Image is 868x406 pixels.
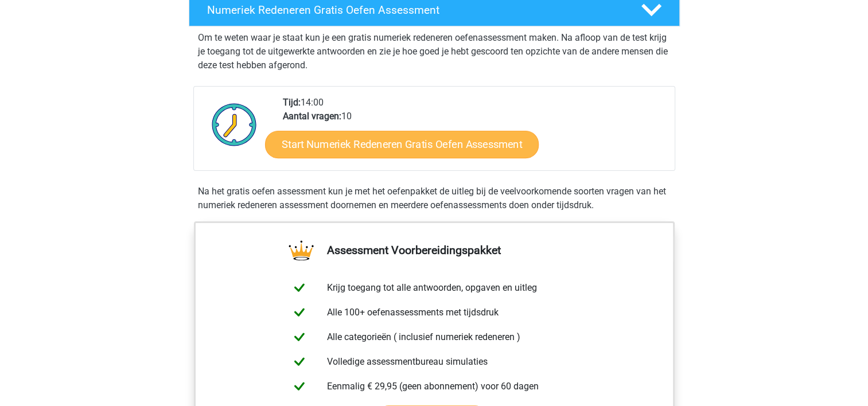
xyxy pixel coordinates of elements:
[265,130,539,158] a: Start Numeriek Redeneren Gratis Oefen Assessment
[283,97,301,108] b: Tijd:
[198,31,671,72] p: Om te weten waar je staat kun je een gratis numeriek redeneren oefenassessment maken. Na afloop v...
[283,111,341,122] b: Aantal vragen:
[193,185,675,212] div: Na het gratis oefen assessment kun je met het oefenpakket de uitleg bij de veelvoorkomende soorte...
[274,96,674,170] div: 14:00 10
[205,96,263,153] img: Klok
[207,3,622,17] h4: Numeriek Redeneren Gratis Oefen Assessment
